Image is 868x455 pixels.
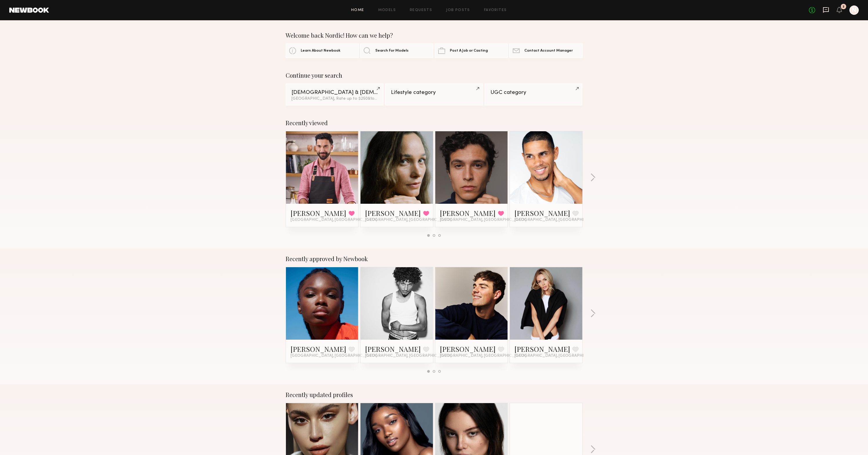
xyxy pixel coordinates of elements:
[378,8,396,12] a: Models
[365,344,421,354] a: [PERSON_NAME]
[435,43,508,58] a: Post A Job or Casting
[291,97,378,101] div: [GEOGRAPHIC_DATA], Rate up to $250
[286,391,583,398] div: Recently updated profiles
[514,208,570,218] a: [PERSON_NAME]
[385,83,483,105] a: Lifestyle category
[291,218,377,222] span: [GEOGRAPHIC_DATA], [GEOGRAPHIC_DATA]
[842,5,845,8] div: 2
[360,43,433,58] a: Search For Models
[286,72,583,79] div: Continue your search
[485,83,582,105] a: UGC category
[286,32,583,39] div: Welcome back Nordic! How can we help?
[509,43,582,58] a: Contact Account Manager
[490,90,577,95] div: UGC category
[450,49,488,53] span: Post A Job or Casting
[440,344,496,354] a: [PERSON_NAME]
[291,344,346,354] a: [PERSON_NAME]
[286,255,583,262] div: Recently approved by Newbook
[375,49,409,53] span: Search For Models
[391,90,477,95] div: Lifestyle category
[484,8,507,12] a: Favorites
[849,6,859,15] a: N
[514,344,570,354] a: [PERSON_NAME]
[291,90,378,95] div: [DEMOGRAPHIC_DATA] & [DEMOGRAPHIC_DATA] Models
[524,49,573,53] span: Contact Account Manager
[286,119,583,126] div: Recently viewed
[440,354,526,358] span: [GEOGRAPHIC_DATA], [GEOGRAPHIC_DATA]
[286,43,359,58] a: Learn About Newbook
[301,49,340,53] span: Learn About Newbook
[351,8,364,12] a: Home
[440,208,496,218] a: [PERSON_NAME]
[514,354,601,358] span: [GEOGRAPHIC_DATA], [GEOGRAPHIC_DATA]
[291,354,377,358] span: [GEOGRAPHIC_DATA], [GEOGRAPHIC_DATA]
[440,218,526,222] span: [GEOGRAPHIC_DATA], [GEOGRAPHIC_DATA]
[291,208,346,218] a: [PERSON_NAME]
[365,208,421,218] a: [PERSON_NAME]
[514,218,601,222] span: [GEOGRAPHIC_DATA], [GEOGRAPHIC_DATA]
[410,8,432,12] a: Requests
[365,218,452,222] span: [GEOGRAPHIC_DATA], [GEOGRAPHIC_DATA]
[368,97,393,101] span: & 1 other filter
[365,354,452,358] span: [GEOGRAPHIC_DATA], [GEOGRAPHIC_DATA]
[446,8,470,12] a: Job Posts
[286,83,383,105] a: [DEMOGRAPHIC_DATA] & [DEMOGRAPHIC_DATA] Models[GEOGRAPHIC_DATA], Rate up to $250&1other filter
